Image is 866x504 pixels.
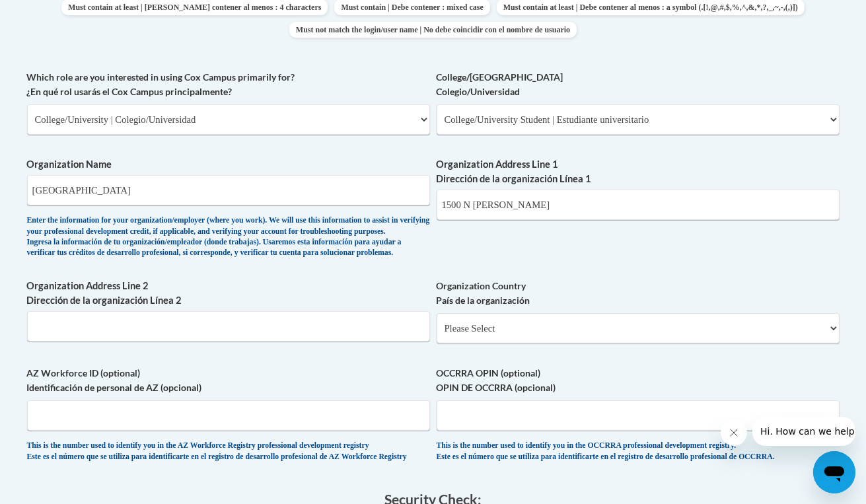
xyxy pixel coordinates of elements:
label: Which role are you interested in using Cox Campus primarily for? ¿En qué rol usarás el Cox Campus... [27,70,430,99]
label: OCCRRA OPIN (optional) OPIN DE OCCRRA (opcional) [437,366,840,395]
span: Hi. How can we help? [8,9,107,20]
input: Metadata input [27,311,430,342]
iframe: Button to launch messaging window [813,451,855,493]
label: AZ Workforce ID (optional) Identificación de personal de AZ (opcional) [27,366,430,395]
div: Enter the information for your organization/employer (where you work). We will use this informati... [27,215,430,259]
div: This is the number used to identify you in the AZ Workforce Registry professional development reg... [27,441,430,462]
label: Organization Address Line 2 Dirección de la organización Línea 2 [27,279,430,308]
iframe: Message from company [752,417,855,446]
div: This is the number used to identify you in the OCCRRA professional development registry. Este es ... [437,441,840,462]
label: Organization Address Line 1 Dirección de la organización Línea 1 [437,157,840,186]
label: Organization Name [27,157,430,172]
input: Metadata input [27,175,430,205]
iframe: Close message [721,419,747,446]
label: College/[GEOGRAPHIC_DATA] Colegio/Universidad [437,70,840,99]
span: Must not match the login/user name | No debe coincidir con el nombre de usuario [289,22,577,38]
label: Organization Country País de la organización [437,279,840,308]
input: Metadata input [437,190,840,220]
